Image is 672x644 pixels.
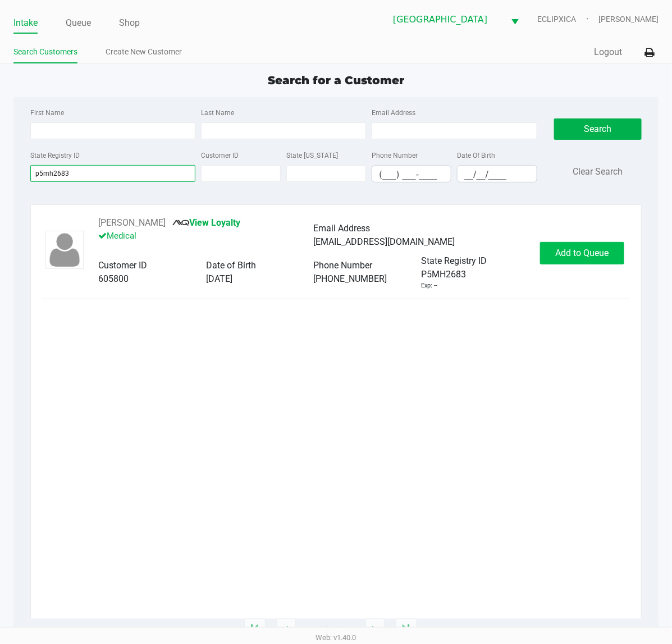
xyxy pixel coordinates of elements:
app-submit-button: Next [365,619,385,641]
span: ECLIPXICA [537,13,598,25]
button: Add to Queue [540,242,624,264]
a: Intake [13,15,38,31]
button: See customer info [98,216,166,230]
span: 605800 [98,273,129,284]
span: Phone Number [314,260,373,271]
span: [EMAIL_ADDRESS][DOMAIN_NAME] [314,236,455,247]
span: Web: v1.40.0 [316,633,356,642]
button: Clear Search [573,165,623,179]
input: Format: (999) 999-9999 [372,166,451,183]
span: Customer ID [98,260,147,271]
span: [DATE] [206,273,232,284]
span: Email Address [314,223,371,234]
label: Customer ID [201,150,239,161]
span: Date of Birth [206,260,256,271]
app-submit-button: Move to last page [396,619,417,641]
a: Shop [119,15,140,31]
app-submit-button: Move to first page [244,619,266,641]
a: Queue [66,15,91,31]
div: Exp: -- [421,281,437,291]
label: Date Of Birth [457,150,495,161]
a: Search Customers [13,45,77,59]
kendo-maskedtextbox: Format: MM/DD/YYYY [457,165,537,182]
span: 1 - 1 of 1 items [307,624,354,636]
label: State [US_STATE] [286,150,338,161]
a: Create New Customer [106,45,182,59]
button: Logout [594,45,622,59]
span: P5MH2683 [421,268,466,281]
span: Add to Queue [556,248,609,258]
app-submit-button: Previous [277,619,296,641]
kendo-maskedtextbox: Format: (999) 999-9999 [372,165,451,182]
label: Last Name [201,108,234,118]
span: Search for a Customer [268,74,404,87]
input: Format: MM/DD/YYYY [458,166,536,183]
span: [PHONE_NUMBER] [314,273,387,284]
span: [PERSON_NAME] [598,13,659,25]
label: First Name [30,108,64,118]
label: Email Address [372,108,415,118]
button: Select [504,6,525,33]
span: State Registry ID [421,255,487,266]
a: View Loyalty [172,217,240,228]
label: State Registry ID [30,150,80,161]
label: Phone Number [372,150,418,161]
p: Medical [98,230,314,245]
span: [GEOGRAPHIC_DATA] [393,13,497,26]
button: Search [554,118,642,140]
